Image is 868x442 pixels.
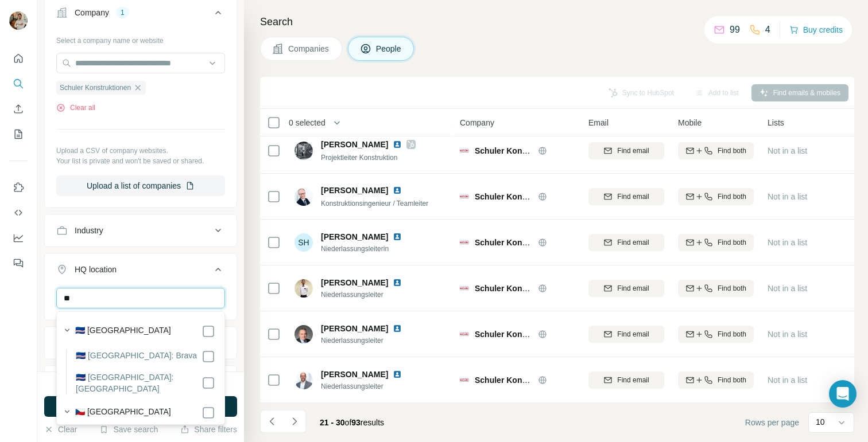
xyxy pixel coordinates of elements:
button: Search [9,73,28,94]
p: Your list is private and won't be saved or shared. [56,156,225,166]
button: Employees (size) [45,368,237,396]
span: Rows per page [745,417,799,428]
span: Find email [617,191,649,202]
img: Logo of Schuler Konstruktionen [460,330,469,339]
button: Find email [588,280,664,297]
button: Use Surfe on LinkedIn [9,177,28,198]
span: People [376,43,402,54]
button: Clear all [56,103,95,113]
img: Avatar [294,142,313,160]
span: Find email [617,237,649,248]
span: [PERSON_NAME] [321,232,388,241]
button: My lists [9,124,28,144]
span: Not in a list [768,192,807,201]
button: Find email [588,234,664,251]
img: Avatar [294,371,313,389]
span: Find email [617,283,649,294]
img: LinkedIn logo [393,278,402,287]
img: LinkedIn logo [393,232,402,241]
span: Schuler Konstruktionen [475,330,566,339]
span: Schuler Konstruktionen [475,375,566,385]
span: Not in a list [768,284,807,293]
div: Company [75,7,109,18]
label: 🇨🇻 [GEOGRAPHIC_DATA]: [GEOGRAPHIC_DATA] [76,371,201,394]
span: Konstruktionsingenieur / Teamleiter [321,200,428,208]
span: Niederlassungsleiterin [321,244,416,254]
button: HQ location [45,256,237,288]
span: Schuler Konstruktionen [60,83,131,93]
div: 1 [116,7,129,18]
button: Run search [44,396,237,417]
button: Dashboard [9,228,28,248]
p: 4 [765,23,770,37]
span: 93 [351,418,361,427]
button: Find both [678,188,754,205]
span: Email [588,117,609,128]
button: Find both [678,371,754,389]
span: Not in a list [768,330,807,339]
span: Schuler Konstruktionen [475,284,566,293]
img: LinkedIn logo [393,370,402,379]
span: Find both [718,146,746,156]
button: Industry [45,217,237,244]
img: Logo of Schuler Konstruktionen [460,146,469,155]
span: of [345,418,352,427]
div: SH [294,233,313,252]
button: Feedback [9,253,28,273]
button: Use Surfe API [9,202,28,223]
button: Find both [678,142,754,159]
button: Navigate to next page [283,410,306,433]
span: Not in a list [768,146,807,155]
span: Find both [718,375,746,385]
button: Find both [678,280,754,297]
button: Clear [44,424,77,435]
button: Navigate to previous page [260,410,283,433]
span: Not in a list [768,375,807,385]
span: Schuler Konstruktionen [475,192,566,201]
span: Find both [718,237,746,248]
button: Find email [588,326,664,343]
span: [PERSON_NAME] [321,185,388,196]
button: Find email [588,371,664,389]
button: Annual revenue ($) [45,329,237,357]
span: Find both [718,191,746,202]
label: 🇨🇿 [GEOGRAPHIC_DATA] [75,406,171,420]
span: 21 - 30 [320,418,345,427]
button: Buy credits [789,22,843,38]
button: Find both [678,234,754,251]
img: Avatar [294,187,313,206]
img: Logo of Schuler Konstruktionen [460,375,469,385]
img: Logo of Schuler Konstruktionen [460,192,469,201]
span: [PERSON_NAME] [321,277,388,288]
img: Avatar [9,11,28,30]
label: 🇨🇻 [GEOGRAPHIC_DATA]: Brava [76,350,197,363]
span: Niederlassungsleiter [321,290,416,300]
span: [PERSON_NAME] [321,139,388,150]
span: Find both [718,283,746,294]
img: Avatar [294,279,313,298]
button: Find email [588,188,664,205]
button: Find email [588,142,664,159]
p: 10 [816,416,825,428]
button: Upload a list of companies [56,175,225,196]
div: Select a company name or website [56,31,225,46]
img: Avatar [294,325,313,343]
span: Find email [617,329,649,339]
span: [PERSON_NAME] [321,323,388,334]
img: LinkedIn logo [393,140,402,149]
button: Quick start [9,48,28,69]
p: Upload a CSV of company websites. [56,146,225,156]
span: 0 selected [289,117,325,128]
span: Companies [288,43,330,54]
span: Niederlassungsleiter [321,335,416,346]
img: LinkedIn logo [393,324,402,333]
img: Logo of Schuler Konstruktionen [460,238,469,247]
div: HQ location [75,264,117,275]
span: Niederlassungsleiter [321,381,416,392]
label: 🇨🇻 [GEOGRAPHIC_DATA] [75,324,171,338]
span: Not in a list [768,238,807,247]
div: Industry [75,225,103,236]
button: Share filters [180,424,237,435]
span: Find email [617,146,649,156]
span: Mobile [678,117,702,128]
